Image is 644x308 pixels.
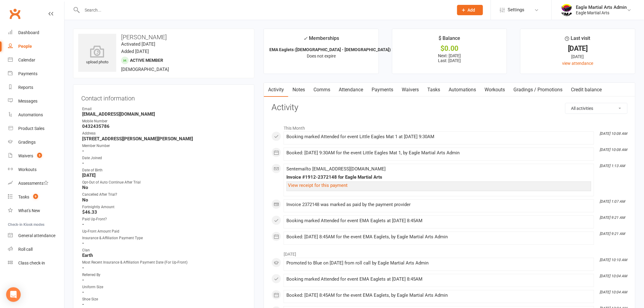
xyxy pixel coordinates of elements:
[82,197,246,203] strong: No
[8,40,64,53] a: People
[303,36,307,41] i: ✓
[82,143,246,149] div: Member Number
[82,277,246,283] strong: -
[423,83,444,97] a: Tasks
[600,258,627,262] i: [DATE] 10:10 AM
[80,6,449,14] input: Search...
[269,47,401,52] strong: EMA Eaglets ([DEMOGRAPHIC_DATA] - [DEMOGRAPHIC_DATA]) 2024
[18,30,39,35] div: Dashboard
[82,131,246,136] div: Address
[288,83,309,97] a: Notes
[78,45,116,65] div: upload photo
[33,194,38,199] span: 9
[8,67,64,81] a: Payments
[526,53,630,60] div: [DATE]
[18,85,33,90] div: Reports
[82,185,246,190] strong: No
[82,148,246,154] strong: -
[7,6,23,21] a: Clubworx
[82,204,246,210] div: Fortnightly Amount
[600,274,627,278] i: [DATE] 10:04 AM
[6,287,21,302] div: Open Intercom Messenger
[8,190,64,204] a: Tasks 9
[82,180,246,185] div: Opt-Out of Auto Continue After Trial
[397,83,423,97] a: Waivers
[82,106,246,112] div: Email
[82,136,246,142] strong: [STREET_ADDRESS][PERSON_NAME][PERSON_NAME]
[565,34,590,45] div: Last visit
[82,284,246,290] div: Uniform Size
[82,192,246,198] div: Cancelled After Trial?
[286,134,591,139] div: Booking marked Attended for event Little Eagles Mat 1 at [DATE] 9:30AM
[509,83,567,97] a: Gradings / Promotions
[82,235,246,241] div: Insurance & Affiliation Payment Type
[600,148,627,152] i: [DATE] 10:08 AM
[600,164,625,168] i: [DATE] 1:13 AM
[8,177,64,190] a: Assessments
[8,135,64,149] a: Gradings
[303,34,339,46] div: Memberships
[81,93,246,102] h3: Contact information
[576,10,627,16] div: Eagle Martial Arts
[82,111,246,117] strong: [EMAIL_ADDRESS][DOMAIN_NAME]
[82,302,246,307] strong: -
[8,204,64,218] a: What's New
[82,229,246,234] div: Up-Front Amount Paid
[82,296,246,302] div: Shoe Size
[600,215,625,220] i: [DATE] 9:21 AM
[8,94,64,108] a: Messages
[8,81,64,94] a: Reports
[8,108,64,122] a: Automations
[18,153,33,158] div: Waivers
[286,261,591,266] div: Promoted to Blue on [DATE] from roll call by Eagle Martial Arts Admin
[18,71,37,76] div: Payments
[82,289,246,295] strong: -
[600,232,625,236] i: [DATE] 9:21 AM
[82,272,246,278] div: Referred By
[286,234,591,240] div: Booked: [DATE] 8:45AM for the event EMA Eaglets, by Eagle Martial Arts Admin
[82,155,246,161] div: Date Joined
[286,277,591,282] div: Booking marked Attended for event EMA Eaglets at [DATE] 8:45AM
[121,41,155,47] time: Activated [DATE]
[8,53,64,67] a: Calendar
[18,261,45,265] div: Class check-in
[18,99,37,103] div: Messages
[468,8,475,12] span: Add
[18,140,36,145] div: Gradings
[82,216,246,222] div: Paid Up-Front?
[8,122,64,135] a: Product Sales
[576,5,627,10] div: Eagle Martial Arts Admin
[82,160,246,166] strong: -
[18,112,43,117] div: Automations
[367,83,397,97] a: Payments
[121,49,149,54] time: Added [DATE]
[82,209,246,215] strong: $46.33
[307,54,336,58] span: Does not expire
[481,83,509,97] a: Workouts
[18,194,29,199] div: Tasks
[600,199,625,204] i: [DATE] 1:07 AM
[8,256,64,270] a: Class kiosk mode
[82,240,246,246] strong: -
[82,253,246,258] strong: Earth
[18,233,55,238] div: General attendance
[561,4,573,16] img: thumb_image1738041739.png
[288,183,348,188] a: View receipt for this payment
[398,45,502,52] div: $0.00
[18,58,35,62] div: Calendar
[18,167,37,172] div: Workouts
[82,124,246,129] strong: 0432435786
[78,34,249,40] h3: [PERSON_NAME]
[82,173,246,178] strong: [DATE]
[271,103,628,112] h3: Activity
[8,26,64,40] a: Dashboard
[18,181,48,186] div: Assessments
[271,122,628,131] li: This Month
[286,175,591,180] div: Invoice #1912-2372148 for Eagle Martial Arts
[8,229,64,243] a: General attendance kiosk mode
[130,58,163,63] span: Active member
[82,265,246,271] strong: -
[18,44,32,49] div: People
[37,153,42,158] span: 5
[444,83,481,97] a: Automations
